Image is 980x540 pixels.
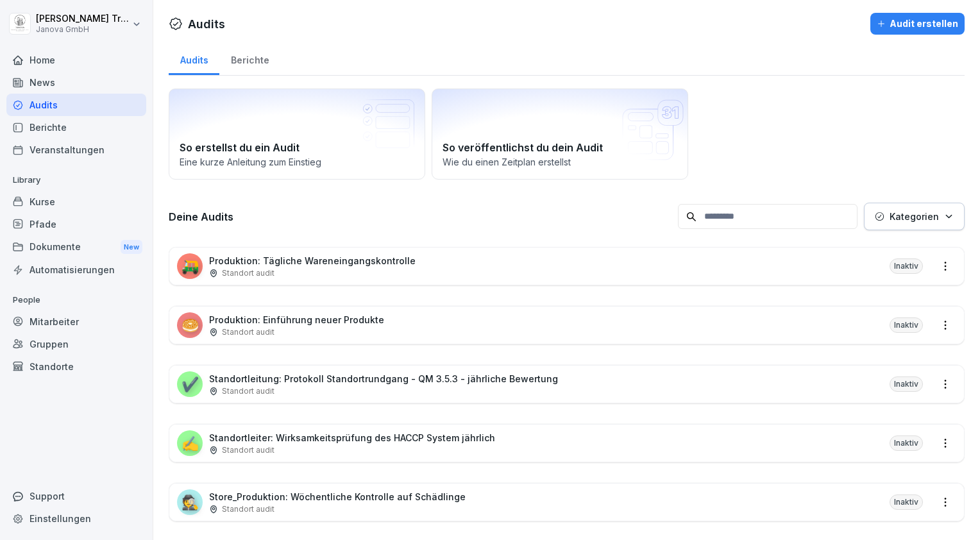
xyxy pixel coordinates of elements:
div: Inaktiv [890,376,923,392]
a: Audits [169,42,219,75]
p: Standortleitung: Protokoll Standortrundgang - QM 3.5.3 - jährliche Bewertung [209,372,558,385]
a: Pfade [6,213,146,235]
button: Audit erstellen [870,13,965,35]
div: Inaktiv [890,435,923,451]
a: Automatisierungen [6,258,146,281]
p: Wie du einen Zeitplan erstellst [443,155,677,169]
p: [PERSON_NAME] Trautmann [36,13,130,24]
p: Eine kurze Anleitung zum Einstieg [180,155,414,169]
p: Standort audit [222,326,275,338]
a: Standorte [6,355,146,378]
h3: Deine Audits [169,210,672,224]
p: Library [6,170,146,190]
p: Janova GmbH [36,25,130,34]
a: News [6,71,146,94]
a: Kurse [6,190,146,213]
h2: So erstellst du ein Audit [180,140,414,155]
h1: Audits [188,15,225,33]
p: People [6,290,146,310]
div: Inaktiv [890,258,923,274]
p: Standort audit [222,385,275,397]
a: Einstellungen [6,507,146,530]
div: 🕵️ [177,489,203,515]
div: Support [6,485,146,507]
a: Berichte [219,42,280,75]
a: Mitarbeiter [6,310,146,333]
h2: So veröffentlichst du dein Audit [443,140,677,155]
div: 🥯 [177,312,203,338]
p: Standortleiter: Wirksamkeitsprüfung des HACCP System jährlich [209,431,495,444]
a: Audits [6,94,146,116]
a: Home [6,49,146,71]
div: Inaktiv [890,494,923,510]
div: 🛺 [177,253,203,279]
p: Produktion: Einführung neuer Produkte [209,313,384,326]
div: Dokumente [6,235,146,259]
a: Veranstaltungen [6,139,146,161]
button: Kategorien [864,203,965,230]
div: New [121,240,142,255]
p: Standort audit [222,503,275,515]
p: Standort audit [222,267,275,279]
a: Gruppen [6,333,146,355]
div: Inaktiv [890,317,923,333]
p: Store_Produktion: Wöchentliche Kontrolle auf Schädlinge [209,490,466,503]
a: Berichte [6,116,146,139]
a: So erstellst du ein AuditEine kurze Anleitung zum Einstieg [169,89,425,180]
div: ✍️ [177,430,203,456]
p: Produktion: Tägliche Wareneingangskontrolle [209,254,416,267]
a: So veröffentlichst du dein AuditWie du einen Zeitplan erstellst [432,89,688,180]
p: Kategorien [890,210,939,223]
div: Audit erstellen [877,17,958,31]
div: ✔️ [177,371,203,397]
a: DokumenteNew [6,235,146,259]
p: Standort audit [222,444,275,456]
